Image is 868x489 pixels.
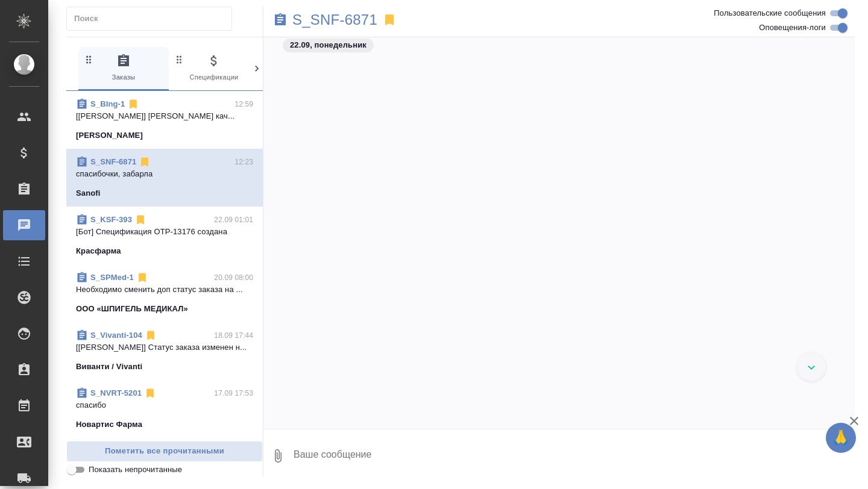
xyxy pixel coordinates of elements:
[66,264,263,322] div: S_SPMed-120.09 08:00Необходимо сменить доп статус заказа на ...ООО «ШПИГЕЛЬ МЕДИКАЛ»
[66,149,263,207] div: S_SNF-687112:23спасибочки, забарлаSanofi
[74,10,231,27] input: Поиск
[831,425,851,450] span: 🙏
[234,156,253,168] p: 12:23
[76,187,101,199] p: Sanofi
[83,54,95,65] svg: Зажми и перетащи, чтобы поменять порядок вкладок
[214,387,253,399] p: 17.09 17:53
[90,99,125,108] a: S_BIng-1
[66,380,263,438] div: S_NVRT-520117.09 17:53спасибоНовартис Фарма
[89,464,182,476] span: Показать непрочитанные
[174,54,185,65] svg: Зажми и перетащи, чтобы поменять порядок вкладок
[76,341,253,354] p: [[PERSON_NAME]] Статус заказа изменен н...
[292,14,377,26] a: S_SNF-6871
[76,226,253,238] p: [Бот] Спецификация OTP-13176 создана
[76,168,253,180] p: спасибочки, забарла
[73,444,256,458] span: Пометить все прочитанными
[76,399,253,411] p: спасибо
[90,215,132,224] a: S_KSF-393
[214,214,253,226] p: 22.09 01:01
[66,91,263,149] div: S_BIng-112:59[[PERSON_NAME]] [PERSON_NAME] кач...[PERSON_NAME]
[759,22,826,34] span: Оповещения-логи
[144,387,156,399] svg: Отписаться
[234,98,253,110] p: 12:59
[76,284,253,296] p: Необходимо сменить доп статус заказа на ...
[214,272,253,284] p: 20.09 08:00
[174,54,254,83] span: Спецификации
[90,388,142,397] a: S_NVRT-5201
[76,303,188,315] p: ООО «ШПИГЕЛЬ МЕДИКАЛ»
[145,329,157,341] svg: Отписаться
[90,331,142,340] a: S_Vivanti-104
[134,214,146,226] svg: Отписаться
[290,39,366,51] p: 22.09, понедельник
[90,157,136,166] a: S_SNF-6871
[76,361,142,373] p: Виванти / Vivanti
[139,156,151,168] svg: Отписаться
[83,54,164,83] span: Заказы
[214,329,253,341] p: 18.09 17:44
[714,7,826,19] span: Пользовательские сообщения
[76,245,121,257] p: Красфарма
[136,272,148,284] svg: Отписаться
[826,423,856,453] button: 🙏
[76,419,142,431] p: Новартис Фарма
[66,322,263,380] div: S_Vivanti-10418.09 17:44[[PERSON_NAME]] Статус заказа изменен н...Виванти / Vivanti
[127,98,139,110] svg: Отписаться
[66,441,263,462] button: Пометить все прочитанными
[90,273,134,282] a: S_SPMed-1
[76,110,253,122] p: [[PERSON_NAME]] [PERSON_NAME] кач...
[76,129,143,142] p: [PERSON_NAME]
[66,207,263,264] div: S_KSF-39322.09 01:01[Бот] Спецификация OTP-13176 созданаКрасфарма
